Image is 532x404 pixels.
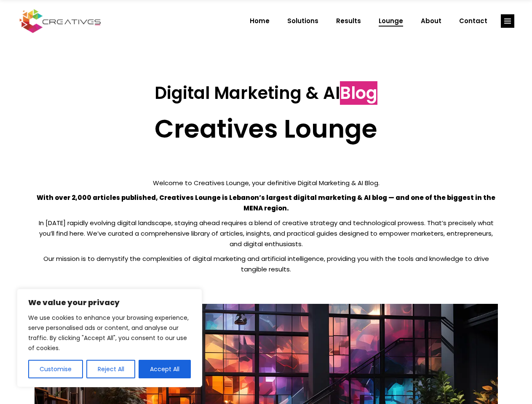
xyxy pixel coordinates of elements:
[35,253,498,274] p: Our mission is to demystify the complexities of digital marketing and artificial intelligence, pr...
[340,81,377,105] span: Blog
[412,10,450,32] a: About
[28,298,191,308] p: We value your privacy
[139,360,191,378] button: Accept All
[421,10,441,32] span: About
[28,360,83,378] button: Customise
[35,178,498,188] p: Welcome to Creatives Lounge, your definitive Digital Marketing & AI Blog.
[278,10,327,32] a: Solutions
[35,83,498,103] h3: Digital Marketing & AI
[241,10,278,32] a: Home
[86,360,136,378] button: Reject All
[450,10,496,32] a: Contact
[501,14,514,28] a: link
[35,218,498,249] p: In [DATE] rapidly evolving digital landscape, staying ahead requires a blend of creative strategy...
[35,114,498,144] h2: Creatives Lounge
[459,10,487,32] span: Contact
[327,10,370,32] a: Results
[17,289,202,387] div: We value your privacy
[18,8,103,34] img: Creatives
[379,10,403,32] span: Lounge
[28,313,191,353] p: We use cookies to enhance your browsing experience, serve personalised ads or content, and analys...
[370,10,412,32] a: Lounge
[287,10,318,32] span: Solutions
[336,10,361,32] span: Results
[37,193,495,213] strong: With over 2,000 articles published, Creatives Lounge is Lebanon’s largest digital marketing & AI ...
[250,10,270,32] span: Home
